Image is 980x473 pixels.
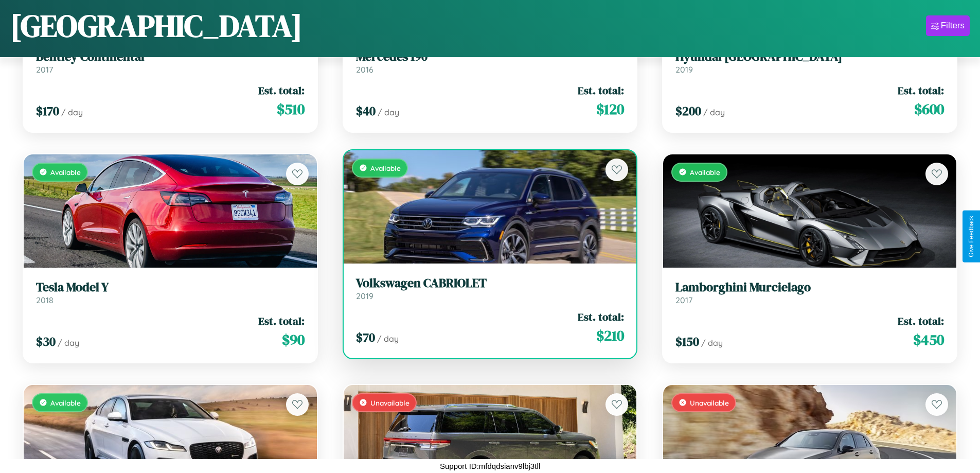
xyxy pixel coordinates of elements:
span: / day [378,107,399,117]
span: Available [690,168,720,177]
span: $ 200 [675,102,701,119]
span: Available [50,398,81,407]
a: Hyundai [GEOGRAPHIC_DATA]2019 [675,49,944,75]
span: Available [50,168,81,177]
span: Unavailable [690,398,729,407]
span: Available [370,164,401,172]
span: $ 40 [356,102,376,119]
span: / day [58,338,79,348]
h3: Mercedes 190 [356,49,625,64]
span: 2019 [675,64,693,75]
span: $ 70 [356,329,375,346]
div: Filters [941,21,965,31]
span: $ 30 [36,333,56,350]
span: 2017 [36,64,53,75]
span: / day [703,107,725,117]
h3: Tesla Model Y [36,280,305,295]
h3: Lamborghini Murcielago [675,280,944,295]
div: Give Feedback [968,216,975,257]
a: Bentley Continental2017 [36,49,305,75]
h3: Bentley Continental [36,49,305,64]
span: Unavailable [370,398,409,407]
span: / day [61,107,83,117]
h3: Volkswagen CABRIOLET [356,276,625,291]
span: $ 90 [282,329,305,350]
span: $ 210 [596,325,624,346]
a: Mercedes 1902016 [356,49,625,75]
h3: Hyundai [GEOGRAPHIC_DATA] [675,49,944,64]
p: Support ID: mfdqdsianv9lbj3tll [440,459,540,473]
button: Filters [926,15,970,36]
span: $ 450 [913,329,944,350]
span: / day [701,338,723,348]
span: Est. total: [898,83,944,98]
h1: [GEOGRAPHIC_DATA] [10,5,302,47]
span: Est. total: [898,313,944,328]
span: $ 150 [675,333,699,350]
a: Volkswagen CABRIOLET2019 [356,276,625,301]
span: 2018 [36,295,54,305]
span: / day [377,334,399,344]
span: Est. total: [578,309,624,324]
a: Tesla Model Y2018 [36,280,305,305]
span: Est. total: [258,313,305,328]
span: $ 120 [596,99,624,119]
span: 2017 [675,295,692,305]
span: $ 600 [914,99,944,119]
span: Est. total: [578,83,624,98]
a: Lamborghini Murcielago2017 [675,280,944,305]
span: Est. total: [258,83,305,98]
span: $ 510 [277,99,305,119]
span: $ 170 [36,102,59,119]
span: 2016 [356,64,373,75]
span: 2019 [356,291,373,301]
